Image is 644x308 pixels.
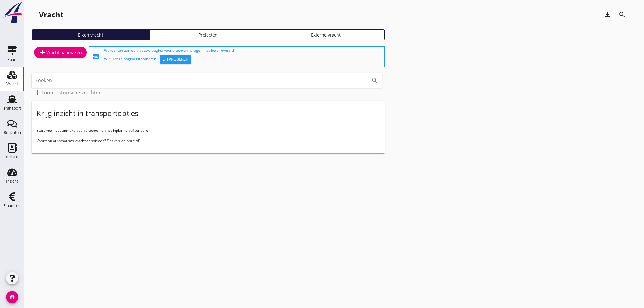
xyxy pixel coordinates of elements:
p: Voortaan automatisch vracht aanbieden? Dat kan via onze API. [37,138,380,144]
div: Projecten [152,32,264,38]
div: Vracht [39,10,63,19]
div: Eigen vracht [34,32,147,38]
a: Projecten [149,29,267,40]
div: Financieel [3,204,21,208]
p: Start met het aanmaken van vrachten en het inplannen of tenderen. [37,128,380,133]
a: Externe vracht [267,29,385,40]
a: Eigen vracht [32,29,149,40]
i: search [371,77,378,84]
div: Externe vracht [270,32,382,38]
img: logo-small.a267ee39.svg [1,2,23,24]
label: Toon historische vrachten [41,89,102,96]
div: Kaart [7,58,17,61]
a: Vracht aanmaken [34,47,87,58]
i: add [39,49,46,56]
div: Inzicht [6,179,18,183]
i: search [618,11,626,18]
button: Uitproberen [160,55,191,64]
i: download [604,11,611,18]
div: Berichten [4,131,21,135]
div: We werken aan een nieuwe pagina voor vracht aanvragen met beter overzicht. Wilt u deze pagina uit... [104,48,382,65]
i: account_circle [6,291,18,303]
input: Zoeken... [35,75,361,85]
div: Vracht aanmaken [39,49,82,56]
div: Relatie [6,155,18,159]
div: Transport [3,106,21,110]
div: Uitproberen [163,56,189,62]
div: Krijg inzicht in transportopties [37,108,138,118]
i: fiber_new [92,53,99,60]
div: Vracht [6,82,18,86]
